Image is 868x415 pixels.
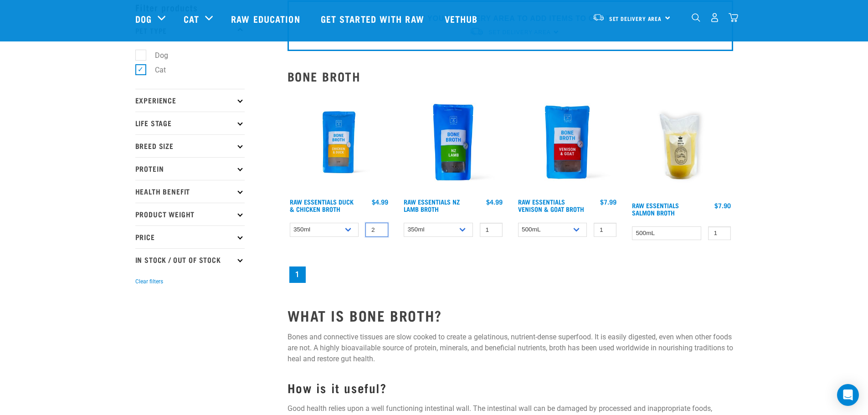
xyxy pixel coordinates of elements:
button: Clear filters [135,277,163,286]
p: Protein [135,157,245,180]
img: Raw Essentials New Zealand Lamb Bone Broth For Cats & Dogs [401,91,505,194]
input: 1 [594,223,616,237]
h2: WHAT IS BONE BROTH? [288,307,733,323]
div: $4.99 [486,198,503,205]
a: Raw Essentials Salmon Broth [632,204,679,214]
input: 1 [480,223,503,237]
p: Product Weight [135,203,245,225]
p: In Stock / Out Of Stock [135,248,245,271]
input: 1 [365,223,388,237]
a: Page 1 [289,266,306,283]
p: Life Stage [135,112,245,134]
img: user.png [710,13,719,22]
p: Bones and connective tissues are slow cooked to create a gelatinous, nutrient-dense superfood. It... [288,332,733,364]
p: Health Benefit [135,180,245,203]
p: Experience [135,89,245,112]
a: Raw Essentials Venison & Goat Broth [518,200,584,210]
img: home-icon-1@2x.png [692,13,700,22]
p: Price [135,225,245,248]
span: Set Delivery Area [609,17,662,20]
div: $7.90 [714,202,731,209]
a: Raw Essentials Duck & Chicken Broth [290,200,354,210]
a: Cat [184,12,199,26]
label: Dog [140,50,172,61]
a: Raw Education [222,0,311,37]
div: $7.99 [600,198,616,205]
p: Breed Size [135,134,245,157]
input: 1 [708,226,731,241]
nav: pagination [288,265,733,285]
img: RE Product Shoot 2023 Nov8793 1 [288,91,391,194]
a: Get started with Raw [312,0,436,37]
img: Salmon Broth [630,91,733,197]
img: home-icon@2x.png [729,13,738,22]
label: Cat [140,64,169,76]
h3: How is it useful? [288,381,733,395]
div: Open Intercom Messenger [837,384,859,406]
a: Vethub [436,0,489,37]
a: Dog [135,12,152,26]
img: Raw Essentials Venison Goat Novel Protein Hypoallergenic Bone Broth Cats & Dogs [516,91,619,194]
a: Raw Essentials NZ Lamb Broth [404,200,460,210]
img: van-moving.png [592,13,605,21]
h2: Bone Broth [288,69,733,83]
div: $4.99 [372,198,388,205]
